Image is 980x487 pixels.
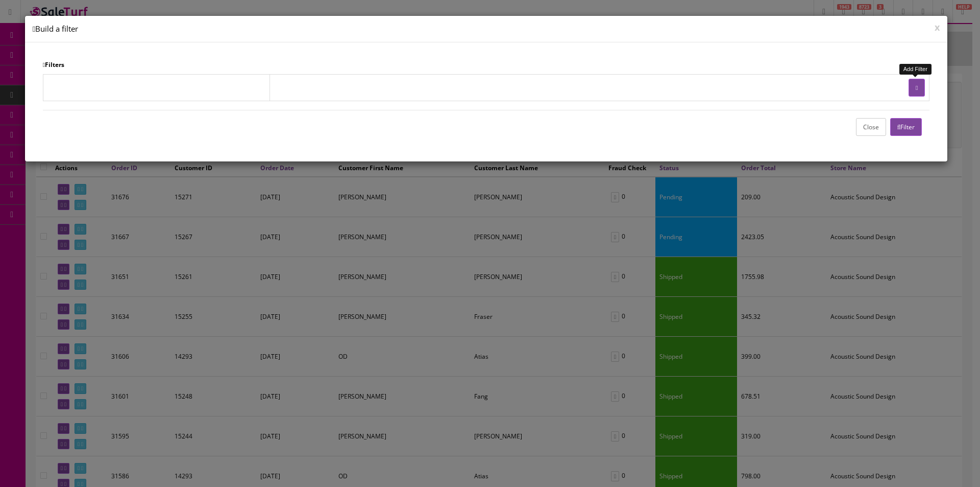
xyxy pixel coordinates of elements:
div: Add Filter [899,64,932,75]
h4: Build a filter [33,24,940,34]
button: Filter [890,118,922,136]
button: Close [856,118,886,136]
strong: Filters [43,60,64,69]
button: x [935,22,940,32]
